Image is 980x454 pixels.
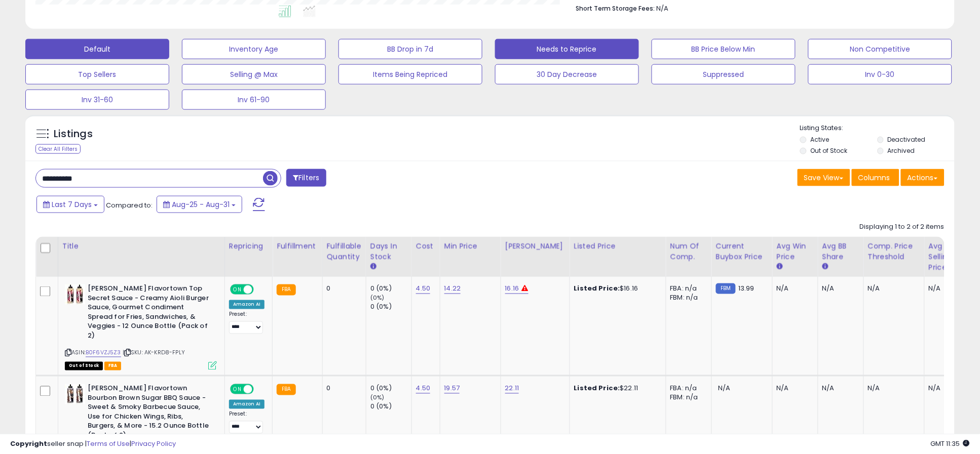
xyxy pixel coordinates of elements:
b: Listed Price: [574,284,620,294]
span: Aug-25 - Aug-31 [172,199,230,210]
p: Listing States: [800,123,955,133]
span: 13.99 [738,284,755,294]
div: Listed Price [574,241,662,252]
div: 0 [327,284,358,294]
div: Cost [416,241,436,252]
a: Privacy Policy [131,439,176,448]
div: Displaying 1 to 2 of 2 items [860,222,945,232]
div: Min Price [444,241,497,252]
button: Top Sellers [25,64,169,85]
span: Last 7 Days [52,199,92,210]
div: N/A [777,284,810,294]
button: BB Drop in 7d [338,39,482,59]
div: Repricing [229,241,268,252]
a: 16.16 [505,284,519,294]
div: Avg Win Price [777,241,814,262]
button: Non Competitive [808,39,952,59]
span: N/A [657,4,669,13]
div: Amazon AI [229,400,265,409]
a: 19.57 [444,384,460,394]
span: 2025-09-8 11:35 GMT [931,439,970,448]
label: Archived [888,146,915,155]
span: OFF [252,385,269,394]
div: 0 (0%) [370,402,411,411]
small: FBA [277,384,295,395]
h5: Listings [54,127,93,141]
small: Days In Stock. [370,262,376,271]
div: N/A [868,384,917,393]
div: Num of Comp. [670,241,707,262]
div: FBA: n/a [670,284,704,294]
span: Columns [858,173,890,183]
button: Default [25,39,169,59]
div: FBM: n/a [670,294,704,303]
button: Inv 0-30 [808,64,952,85]
div: Clear All Filters [35,144,81,154]
a: 22.11 [505,384,519,394]
a: 14.22 [444,284,461,294]
button: Aug-25 - Aug-31 [157,196,242,213]
div: [PERSON_NAME] [505,241,566,252]
span: FBA [104,362,122,370]
button: Actions [901,169,945,186]
button: Columns [852,169,899,186]
button: Selling @ Max [182,64,326,85]
button: Last 7 Days [36,196,104,213]
button: Inv 61-90 [182,90,326,110]
div: Current Buybox Price [716,241,768,262]
div: Preset: [229,311,265,334]
a: 4.50 [416,384,431,394]
div: Comp. Price Threshold [868,241,920,262]
button: Save View [798,169,850,186]
div: Fulfillable Quantity [327,241,362,262]
div: Fulfillment [277,241,318,252]
div: N/A [929,284,962,294]
label: Deactivated [888,135,926,144]
div: N/A [868,284,917,294]
div: ASIN: [65,284,217,369]
span: ON [231,385,244,394]
a: Terms of Use [87,439,130,448]
a: B0F6VZJ5Z3 [86,349,121,357]
div: Title [62,241,220,252]
span: OFF [252,285,269,294]
button: Inventory Age [182,39,326,59]
span: | SKU: AK-KRD8-FPLY [123,349,185,357]
span: ON [231,285,244,294]
label: Active [811,135,830,144]
div: N/A [929,384,962,393]
small: FBA [277,284,295,296]
div: 0 (0%) [370,303,411,312]
button: Suppressed [652,64,796,85]
div: Avg BB Share [822,241,859,262]
img: 41GoQCUjKQL._SL40_.jpg [65,284,85,305]
div: 0 (0%) [370,384,411,393]
div: Days In Stock [370,241,407,262]
strong: Copyright [10,439,47,448]
small: Avg BB Share. [822,262,828,271]
div: Avg Selling Price [929,241,966,273]
b: [PERSON_NAME] Flavortown Top Secret Sauce - Creamy Aioli Burger Sauce, Gourmet Condiment Spread f... [88,284,211,343]
small: Avg Win Price. [777,262,783,271]
small: FBM [716,283,736,294]
div: $16.16 [574,284,658,294]
div: N/A [822,384,856,393]
button: Needs to Reprice [495,39,639,59]
div: 0 (0%) [370,284,411,294]
div: FBA: n/a [670,384,704,393]
label: Out of Stock [811,146,848,155]
div: seller snap | | [10,439,176,449]
a: 4.50 [416,284,431,294]
b: Listed Price: [574,384,620,393]
div: FBM: n/a [670,393,704,402]
div: Preset: [229,411,265,433]
span: Compared to: [106,200,153,210]
button: Inv 31-60 [25,90,169,110]
button: BB Price Below Min [652,39,796,59]
button: 30 Day Decrease [495,64,639,85]
small: (0%) [370,294,385,302]
img: 418Mw7RhInL._SL40_.jpg [65,384,85,404]
div: 0 [327,384,358,393]
b: Short Term Storage Fees: [576,4,655,13]
span: N/A [719,384,731,393]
